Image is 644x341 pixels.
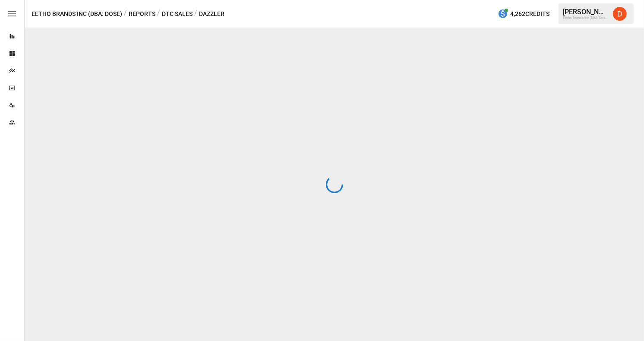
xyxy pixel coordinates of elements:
[162,9,193,19] button: DTC Sales
[510,9,549,19] span: 4,262 Credits
[129,9,155,19] button: Reports
[563,8,608,16] div: [PERSON_NAME]
[563,16,608,20] div: Eetho Brands Inc (DBA: Dose)
[613,7,627,21] img: Daley Meistrell
[494,6,553,22] button: 4,262Credits
[124,9,127,19] div: /
[194,9,197,19] div: /
[608,2,632,26] button: Daley Meistrell
[32,9,122,19] button: Eetho Brands Inc (DBA: Dose)
[157,9,160,19] div: /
